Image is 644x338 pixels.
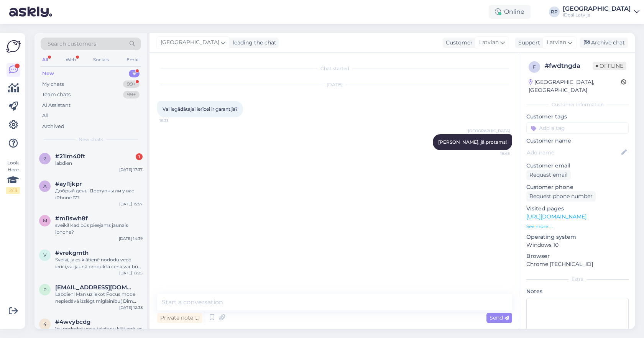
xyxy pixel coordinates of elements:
[42,91,71,98] div: Team chats
[489,5,531,19] div: Online
[55,291,143,305] div: Labdien! Man uzliekot Focus mode nepiedāvā izslēgt miglainību( Dim lock blur) miega fokusā un kā ...
[526,252,629,260] p: Browser
[55,160,143,167] div: labdien
[43,252,46,258] span: v
[230,39,276,47] div: leading the chat
[42,123,64,130] div: Archived
[119,236,143,241] div: [DATE] 14:39
[125,55,141,65] div: Email
[529,78,621,94] div: [GEOGRAPHIC_DATA], [GEOGRAPHIC_DATA]
[43,321,46,327] span: 4
[92,55,110,65] div: Socials
[136,153,143,160] div: 1
[119,270,143,276] div: [DATE] 13:25
[526,170,571,180] div: Request email
[479,38,499,47] span: Latvian
[43,287,47,292] span: p
[563,12,631,18] div: iDeal Latvija
[545,61,593,71] div: # fwdtngda
[6,187,20,194] div: 2 / 3
[526,233,629,241] p: Operating system
[79,136,103,143] span: New chats
[123,91,140,98] div: 99+
[42,70,54,77] div: New
[55,187,143,201] div: Добрый день! Доступны ли у вас iPhone 17?
[119,167,143,172] div: [DATE] 17:37
[533,64,536,70] span: f
[526,287,629,295] p: Notes
[526,101,629,108] div: Customer information
[123,80,140,88] div: 99+
[55,215,88,222] span: #ml1swh8f
[42,102,71,109] div: AI Assistant
[42,112,49,120] div: All
[563,6,631,12] div: [GEOGRAPHIC_DATA]
[515,39,540,47] div: Support
[55,284,135,291] span: patricijawin@gmail.com
[526,191,596,202] div: Request phone number
[443,39,473,47] div: Customer
[593,62,626,70] span: Offline
[490,314,509,321] span: Send
[43,218,47,223] span: m
[55,256,143,270] div: Sveiki, ja es klātienē nododu veco ierīci,vai jaunā produkta cena var būt mazāka nekā vecās ierīces?
[48,40,96,48] span: Search customers
[55,180,82,187] span: #ayl1jkpr
[6,39,21,54] img: Askly Logo
[119,201,143,207] div: [DATE] 15:57
[55,222,143,236] div: sveiki! Kad būs pieejams jaunais iphone?
[526,113,629,121] p: Customer tags
[563,6,639,18] a: [GEOGRAPHIC_DATA]iDeal Latvija
[64,55,77,65] div: Web
[526,162,629,170] p: Customer email
[526,122,629,134] input: Add a tag
[481,151,510,156] span: 16:45
[580,38,628,48] div: Archive chat
[526,223,629,230] p: See more ...
[44,156,46,161] span: 2
[6,159,20,194] div: Look Here
[526,183,629,191] p: Customer phone
[526,260,629,268] p: Chrome [TECHNICAL_ID]
[468,128,510,134] span: [GEOGRAPHIC_DATA]
[163,106,238,112] span: Vai iegādātajai ierīcei ir garantija?
[159,118,188,123] span: 16:33
[157,81,512,88] div: [DATE]
[526,241,629,249] p: Windows 10
[129,70,140,77] div: 9
[527,148,620,157] input: Add name
[157,65,512,72] div: Chat started
[526,213,586,220] a: [URL][DOMAIN_NAME]
[42,80,64,88] div: My chats
[43,183,47,189] span: a
[526,276,629,283] div: Extra
[526,137,629,145] p: Customer name
[438,139,507,145] span: [PERSON_NAME], jā protams!
[119,305,143,310] div: [DATE] 12:38
[526,205,629,213] p: Visited pages
[55,153,85,160] span: #21lm40ft
[161,38,219,47] span: [GEOGRAPHIC_DATA]
[41,55,49,65] div: All
[55,318,90,325] span: #4wvybcdg
[157,313,202,323] div: Private note
[549,7,560,17] div: RP
[547,38,566,47] span: Latvian
[55,249,89,256] span: #vrekgmth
